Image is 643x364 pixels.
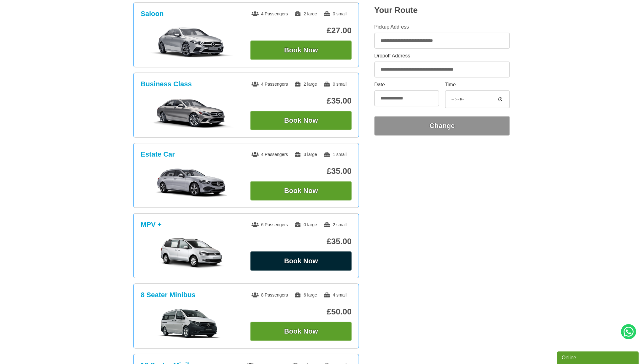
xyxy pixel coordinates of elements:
[323,292,347,297] span: 4 small
[251,222,288,227] span: 6 Passengers
[250,237,352,246] p: £35.00
[323,222,347,227] span: 2 small
[250,166,352,176] p: £35.00
[374,82,439,87] label: Date
[144,27,239,58] img: Saloon
[374,53,510,58] label: Dropoff Address
[374,5,510,15] h2: Your Route
[294,152,317,157] span: 3 large
[251,11,288,16] span: 4 Passengers
[294,11,317,16] span: 2 large
[144,238,239,269] img: MPV +
[323,152,347,157] span: 1 small
[251,152,288,157] span: 4 Passengers
[294,82,317,87] span: 2 large
[250,111,352,130] button: Book Now
[141,10,164,18] h3: Saloon
[250,322,352,341] button: Book Now
[374,116,510,136] button: Change
[141,150,175,158] h3: Estate Car
[250,26,352,35] p: £27.00
[251,292,288,297] span: 8 Passengers
[250,251,352,271] button: Book Now
[294,222,317,227] span: 0 large
[141,221,162,229] h3: MPV +
[144,97,239,128] img: Business Class
[374,24,510,29] label: Pickup Address
[141,80,192,88] h3: Business Class
[251,82,288,87] span: 4 Passengers
[445,82,510,87] label: Time
[323,82,347,87] span: 0 small
[323,11,347,16] span: 0 small
[250,181,352,201] button: Book Now
[250,307,352,317] p: £50.00
[144,167,239,199] img: Estate Car
[294,292,317,297] span: 6 large
[144,308,239,339] img: 8 Seater Minibus
[250,96,352,106] p: £35.00
[250,40,352,60] button: Book Now
[557,350,640,364] iframe: chat widget
[141,291,196,299] h3: 8 Seater Minibus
